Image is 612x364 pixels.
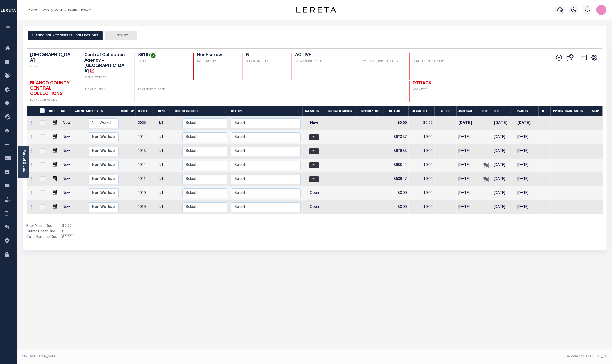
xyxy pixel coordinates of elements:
td: - [173,116,180,130]
td: - [173,130,180,144]
td: [DATE] [457,144,480,158]
td: Prior Years Due [27,224,61,229]
p: DELINQUENT AGENCY [30,98,75,102]
h4: Central Collection Agency - [GEOGRAPHIC_DATA] [84,53,129,74]
img: svg+xml;base64,PHN2ZyB4bWxucz0iaHR0cDovL3d3dy53My5vcmcvMjAwMC9zdmciIHBvaW50ZXItZXZlbnRzPSJub25lIi... [596,5,606,15]
td: $0.00 [409,173,435,186]
td: New [303,116,326,130]
th: Tax Year: activate to sort column ascending [136,106,156,116]
td: [DATE] [492,159,516,173]
li: Payment History [63,8,91,12]
td: Open [303,200,326,214]
span: PIF [309,134,319,140]
i: travel_explore [5,114,13,121]
td: [DATE] [457,159,480,173]
th: Tax Status: activate to sort column ascending [303,106,326,116]
th: ReasonCode: activate to sort column ascending [180,106,229,116]
td: New [61,173,75,186]
span: DTRACK [413,81,432,86]
td: New [61,159,75,173]
td: 2023 [136,144,156,158]
span: - [413,53,414,57]
td: 1/1 [156,173,173,186]
td: 2021 [136,173,156,186]
a: Parcel & Loan [22,149,26,175]
td: [DATE] [515,116,539,130]
td: [DATE] [515,130,539,144]
h4: [GEOGRAPHIC_DATA] [30,53,75,63]
td: $0.00 [387,186,409,200]
th: &nbsp; [36,106,47,116]
button: BLANCO COUNTY CENTRAL COLLECTIONS [28,31,103,40]
td: 2024 [136,130,156,144]
td: [DATE] [515,200,539,214]
img: logo-dark.svg [296,7,336,13]
td: 2019 [136,200,156,214]
h4: N [246,53,286,58]
th: PWOP Date: activate to sort column ascending [515,106,539,116]
p: TAX ID [138,60,187,63]
td: New [61,186,75,200]
th: Base Amt: activate to sort column ascending [387,106,409,116]
p: SERVICE OVERRIDE [246,60,286,63]
td: Total Balance Due [27,235,61,240]
td: 1/1 [156,116,173,130]
th: Work Status [84,106,119,116]
a: OMS [42,8,49,11]
th: LD: activate to sort column ascending [539,106,551,116]
td: [DATE] [492,144,516,158]
span: $0.00 [61,229,73,235]
td: [DATE] [457,116,480,130]
td: $688.42 [387,159,409,173]
td: [DATE] [515,144,539,158]
td: [DATE] [515,159,539,173]
td: $0.00 [409,200,435,214]
td: 2022 [136,159,156,173]
p: WITH ADDITIONAL PROPERTY [363,60,403,63]
td: $509.47 [387,173,409,186]
td: $0.00 [409,159,435,173]
td: [DATE] [515,173,539,186]
th: Special Condition: activate to sort column ascending [326,106,359,116]
th: ELD: activate to sort column ascending [492,106,516,116]
td: - [173,159,180,173]
td: - [173,200,180,214]
h4: NonEscrow [197,53,237,58]
th: Docs [480,106,492,116]
th: CAL: activate to sort column ascending [59,106,73,116]
p: LOAN SEVERITY CODE [138,88,187,91]
td: - [173,173,180,186]
p: TAX ACCOUNT STATUS [295,60,354,63]
td: New [61,144,75,158]
td: [DATE] [492,116,516,130]
td: 2020 [136,186,156,200]
td: - [173,186,180,200]
span: - [138,81,140,86]
td: [DATE] [457,200,480,214]
td: $0.00 [409,186,435,200]
td: $0.00 [387,200,409,214]
th: Severity Code: activate to sort column ascending [359,106,387,116]
span: PIF [309,176,319,182]
p: AGENCY WEBSITE [84,76,129,80]
span: $0.00 [61,224,73,229]
td: 1/1 [156,186,173,200]
h4: ACTIVE [295,53,354,58]
th: Work Type [119,106,136,116]
span: $0.00 [61,235,73,240]
td: New [61,130,75,144]
td: [DATE] [492,173,516,186]
td: $676.83 [387,144,409,158]
td: $620.37 [387,130,409,144]
p: CONFIDENTIAL PROPERTY [413,60,457,63]
td: $0.00 [387,116,409,130]
td: [DATE] [492,186,516,200]
a: Home [28,8,37,11]
span: - [84,81,86,86]
th: As of Date: activate to sort column ascending [457,106,480,116]
td: [DATE] [457,130,480,144]
td: 1/1 [156,200,173,214]
th: Total DLQ: activate to sort column ascending [435,106,457,116]
td: $0.00 [409,130,435,144]
td: New [61,200,75,214]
